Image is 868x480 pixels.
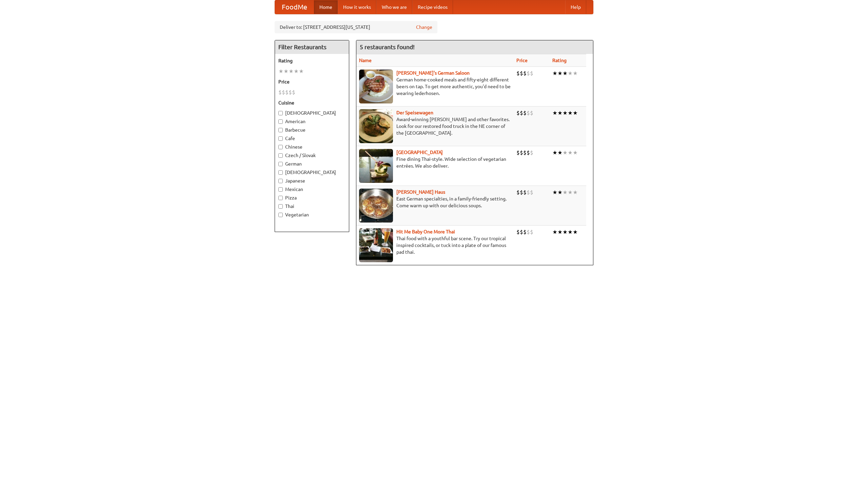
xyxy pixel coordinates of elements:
p: Award-winning [PERSON_NAME] and other favorites. Look for our restored food truck in the NE corne... [359,116,511,136]
label: Japanese [278,177,346,184]
label: Barbecue [278,127,346,133]
a: Home [314,0,338,14]
a: Change [416,24,432,31]
input: Mexican [278,187,283,192]
li: $ [527,228,530,236]
li: $ [520,149,523,156]
li: $ [520,70,523,77]
li: $ [530,109,533,117]
li: ★ [557,109,563,117]
li: $ [523,109,527,117]
li: ★ [552,70,557,77]
input: Pizza [278,196,283,200]
li: $ [530,228,533,236]
li: ★ [289,68,294,75]
li: ★ [563,189,568,196]
li: ★ [294,68,299,75]
li: $ [278,89,282,96]
h5: Cuisine [278,99,346,106]
input: Thai [278,204,283,209]
li: ★ [568,70,573,77]
li: $ [516,189,520,196]
li: $ [527,70,530,77]
li: ★ [573,189,578,196]
li: ★ [557,70,563,77]
li: $ [516,228,520,236]
li: $ [289,89,292,96]
a: Who we are [376,0,412,14]
div: Deliver to: [STREET_ADDRESS][US_STATE] [275,21,437,33]
li: ★ [563,228,568,236]
a: [PERSON_NAME] Haus [396,189,445,195]
li: ★ [563,70,568,77]
label: Vegetarian [278,211,346,218]
p: German home-cooked meals and fifty-eight different beers on tap. To get more authentic, you'd nee... [359,76,511,97]
h5: Price [278,78,346,85]
input: Chinese [278,145,283,149]
li: ★ [283,68,289,75]
li: ★ [563,109,568,117]
img: kohlhaus.jpg [359,189,393,223]
input: Czech / Slovak [278,153,283,158]
li: ★ [573,109,578,117]
li: $ [527,149,530,156]
input: German [278,162,283,166]
label: Thai [278,203,346,210]
li: $ [523,149,527,156]
ng-pluralize: 5 restaurants found! [360,44,415,50]
li: ★ [552,149,557,156]
li: $ [523,228,527,236]
label: [DEMOGRAPHIC_DATA] [278,169,346,176]
input: Vegetarian [278,213,283,217]
img: esthers.jpg [359,70,393,103]
a: Price [516,58,528,63]
li: ★ [573,228,578,236]
li: $ [523,70,527,77]
li: ★ [573,70,578,77]
li: $ [530,149,533,156]
input: American [278,119,283,124]
img: satay.jpg [359,149,393,183]
label: American [278,118,346,125]
label: Chinese [278,143,346,150]
li: ★ [563,149,568,156]
h5: Rating [278,57,346,64]
input: Cafe [278,136,283,141]
a: Name [359,58,372,63]
li: $ [516,70,520,77]
p: East German specialties, in a family-friendly setting. Come warm up with our delicious soups. [359,195,511,209]
li: ★ [552,189,557,196]
li: ★ [568,109,573,117]
h4: Filter Restaurants [275,40,349,54]
li: $ [520,109,523,117]
input: Barbecue [278,128,283,132]
b: [PERSON_NAME]'s German Saloon [396,70,470,76]
input: [DEMOGRAPHIC_DATA] [278,170,283,175]
a: Rating [552,58,567,63]
label: Czech / Slovak [278,152,346,159]
img: babythai.jpg [359,228,393,262]
li: $ [292,89,295,96]
li: ★ [557,228,563,236]
a: Hit Me Baby One More Thai [396,229,455,234]
p: Thai food with a youthful bar scene. Try our tropical inspired cocktails, or tuck into a plate of... [359,235,511,255]
label: Mexican [278,186,346,193]
li: ★ [568,228,573,236]
a: How it works [338,0,376,14]
label: German [278,160,346,167]
p: Fine dining Thai-style. Wide selection of vegetarian entrées. We also deliver. [359,156,511,169]
li: ★ [552,228,557,236]
li: $ [285,89,289,96]
input: [DEMOGRAPHIC_DATA] [278,111,283,115]
a: [GEOGRAPHIC_DATA] [396,150,443,155]
li: $ [523,189,527,196]
a: Der Speisewagen [396,110,433,115]
li: ★ [568,149,573,156]
li: $ [520,189,523,196]
label: [DEMOGRAPHIC_DATA] [278,110,346,116]
label: Cafe [278,135,346,142]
